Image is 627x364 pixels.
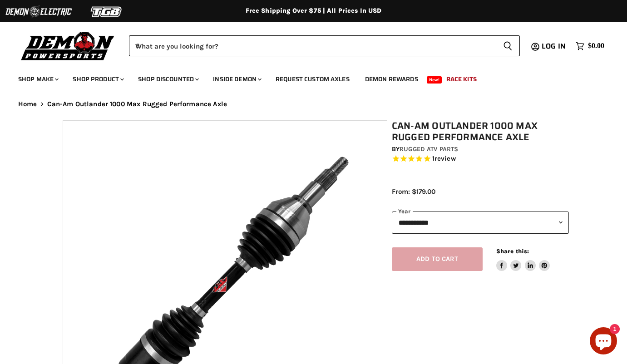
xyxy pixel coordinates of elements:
[18,30,118,62] img: Demon Powersports
[129,35,496,56] input: When autocomplete results are available use up and down arrows to review and enter to select
[206,70,267,89] a: Inside Demon
[18,100,37,108] a: Home
[392,187,435,196] span: From: $179.00
[496,247,550,271] aside: Share this:
[5,3,73,20] img: Demon Electric Logo 2
[269,70,356,89] a: Request Custom Axles
[392,144,569,154] div: by
[47,100,227,108] span: Can-Am Outlander 1000 Max Rugged Performance Axle
[427,76,442,84] span: New!
[129,35,520,56] form: Product
[11,66,602,89] ul: Main menu
[434,155,456,163] span: review
[66,70,129,89] a: Shop Product
[542,40,566,52] span: Log in
[571,39,609,53] a: $0.00
[496,248,529,255] span: Share this:
[358,70,425,89] a: Demon Rewards
[392,212,569,234] select: year
[496,35,520,56] button: Search
[73,3,141,20] img: TGB Logo 2
[131,70,204,89] a: Shop Discounted
[11,70,64,89] a: Shop Make
[392,154,569,164] span: Rated 5.0 out of 5 stars 1 reviews
[538,42,571,50] a: Log in
[439,70,484,89] a: Race Kits
[392,120,569,143] h1: Can-Am Outlander 1000 Max Rugged Performance Axle
[400,145,458,153] a: Rugged ATV Parts
[432,155,456,163] span: 1 reviews
[588,42,604,50] span: $0.00
[587,327,620,357] inbox-online-store-chat: Shopify online store chat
